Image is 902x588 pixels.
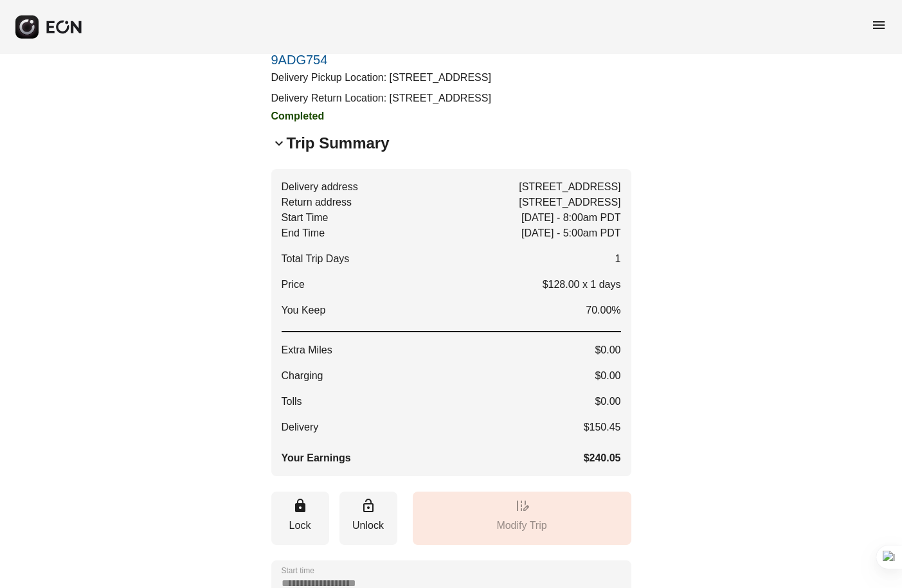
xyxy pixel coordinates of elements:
button: Unlock [339,492,397,545]
span: 70.00% [586,303,620,318]
p: Price [282,277,305,292]
p: Lock [278,518,323,533]
span: Your Earnings [282,450,351,466]
p: Delivery Return Location: [STREET_ADDRESS] [271,91,524,106]
span: Total Trip Days [282,251,350,267]
span: Start Time [282,210,329,226]
span: End Time [282,226,325,241]
span: $0.00 [595,394,620,409]
span: [STREET_ADDRESS] [519,195,620,210]
span: $0.00 [595,368,620,384]
button: Lock [271,492,329,545]
span: Charging [282,368,323,384]
span: $240.05 [584,450,621,466]
span: Extra Miles [282,343,332,358]
span: [DATE] - 8:00am PDT [521,210,620,226]
p: $128.00 x 1 days [543,277,621,292]
span: Tolls [282,394,302,409]
h2: Trip Summary [287,133,390,154]
span: lock_open [361,498,376,513]
p: Delivery Pickup Location: [STREET_ADDRESS] [271,70,524,85]
span: menu [871,17,887,33]
button: Delivery address[STREET_ADDRESS]Return address[STREET_ADDRESS]Start Time[DATE] - 8:00am PDTEnd Ti... [271,169,631,476]
span: Return address [282,195,352,210]
p: Unlock [346,518,391,533]
h3: Completed [271,109,524,124]
span: keyboard_arrow_down [271,136,287,151]
span: 1 [615,251,621,267]
span: $150.45 [584,420,621,435]
span: $0.00 [595,343,620,358]
span: lock [293,498,308,513]
a: 9ADG754 [271,52,524,67]
span: You Keep [282,303,326,318]
span: Delivery address [282,179,358,195]
span: [DATE] - 5:00am PDT [521,226,620,241]
span: [STREET_ADDRESS] [519,179,620,195]
span: Delivery [282,420,319,435]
